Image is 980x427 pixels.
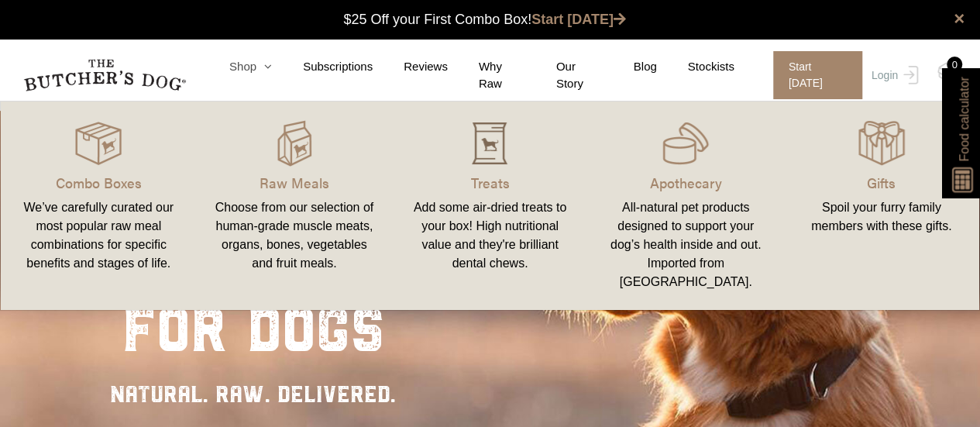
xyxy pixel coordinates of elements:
img: NewTBD_Treats_Hover.png [466,120,513,167]
a: Apothecary All-natural pet products designed to support your dog’s health inside and out. Importe... [588,117,784,294]
div: Choose from our selection of human-grade muscle meats, organs, bones, vegetables and fruit meals. [215,198,374,273]
p: Apothecary [607,172,765,193]
p: Treats [411,172,569,193]
div: Add some air-dried treats to your box! High nutritional value and they're brilliant dental chews. [411,198,569,273]
span: Start [DATE] [773,51,862,99]
div: Spoil your furry family members with these gifts. [802,198,961,236]
a: Reviews [373,58,448,76]
img: TBD_Cart-Empty.png [937,62,957,82]
a: Stockists [657,58,734,76]
p: Raw Meals [215,172,374,193]
a: Start [DATE] [758,51,868,99]
span: Food calculator [954,77,973,161]
a: Blog [603,58,657,76]
div: 0 [947,57,962,72]
div: We’ve carefully curated our most popular raw meal combinations for specific benefits and stages o... [19,198,178,273]
a: Why Raw [448,58,525,93]
div: NATURAL. RAW. DELIVERED. [102,377,404,412]
a: Gifts Spoil your furry family members with these gifts. [783,117,979,294]
a: Shop [198,58,272,76]
a: Treats Add some air-dried treats to your box! High nutritional value and they're brilliant dental... [392,117,588,294]
p: Gifts [802,172,961,193]
a: close [954,9,965,28]
p: Combo Boxes [19,172,178,193]
a: Login [868,51,918,99]
a: Raw Meals Choose from our selection of human-grade muscle meats, organs, bones, vegetables and fr... [197,117,393,294]
a: Our Story [525,58,603,93]
div: real food for dogs [102,237,404,361]
a: Subscriptions [272,58,373,76]
a: Combo Boxes We’ve carefully curated our most popular raw meal combinations for specific benefits ... [1,117,197,294]
div: All-natural pet products designed to support your dog’s health inside and out. Imported from [GEO... [607,198,765,291]
a: Start [DATE] [531,12,626,27]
